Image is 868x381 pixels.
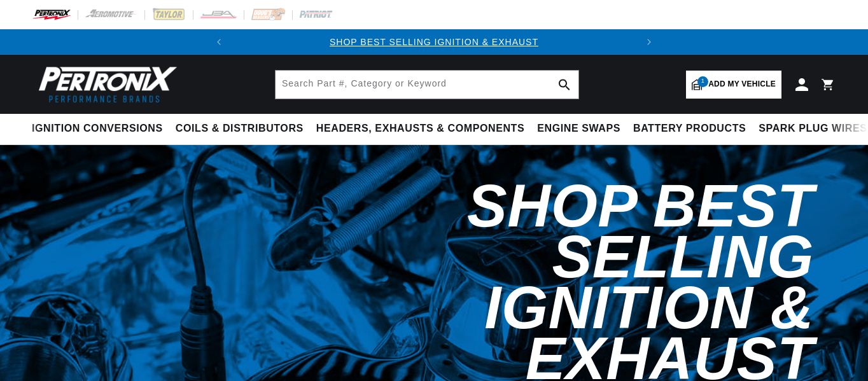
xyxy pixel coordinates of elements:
span: Coils & Distributors [176,122,304,135]
button: search button [550,71,578,99]
summary: Engine Swaps [531,114,627,144]
span: Ignition Conversions [32,122,163,135]
input: Search Part #, Category or Keyword [276,71,578,99]
span: 1 [697,76,708,87]
div: 1 of 2 [232,35,636,49]
summary: Battery Products [627,114,752,144]
img: Pertronix [32,62,178,106]
span: Spark Plug Wires [759,122,867,135]
div: Announcement [232,35,636,49]
button: Translation missing: en.sections.announcements.previous_announcement [206,29,232,55]
span: Engine Swaps [537,122,620,135]
a: SHOP BEST SELLING IGNITION & EXHAUST [330,37,538,47]
a: 1Add my vehicle [686,71,781,99]
span: Battery Products [633,122,746,135]
span: Add my vehicle [708,78,776,90]
summary: Headers, Exhausts & Components [310,114,531,144]
summary: Ignition Conversions [32,114,169,144]
span: Headers, Exhausts & Components [316,122,524,135]
button: Translation missing: en.sections.announcements.next_announcement [636,29,662,55]
summary: Coils & Distributors [169,114,310,144]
